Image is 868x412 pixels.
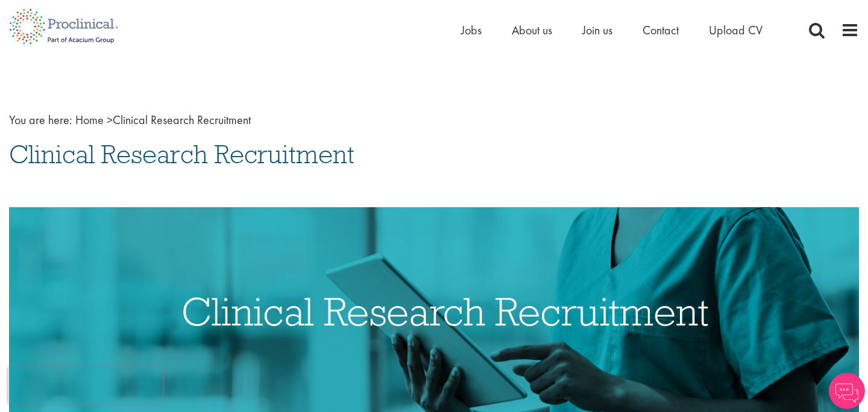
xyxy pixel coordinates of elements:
span: Clinical Research Recruitment [9,138,354,170]
span: You are here: [9,112,72,128]
a: breadcrumb link to Home [75,112,104,128]
span: Clinical Research Recruitment [75,112,251,128]
a: Jobs [461,22,482,38]
a: Join us [582,22,612,38]
a: Contact [643,22,679,38]
iframe: reCAPTCHA [8,367,163,404]
img: Chatbot [829,373,865,409]
a: Upload CV [709,22,763,38]
a: About us [512,22,552,38]
span: > [107,112,113,128]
